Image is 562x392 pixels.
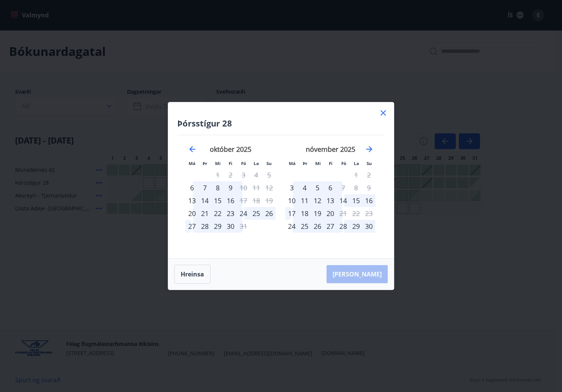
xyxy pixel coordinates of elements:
td: Not available. laugardagur, 22. nóvember 2025 [350,207,362,220]
div: 4 [298,181,311,194]
td: Not available. sunnudagur, 12. október 2025 [263,181,276,194]
td: Choose mánudagur, 17. nóvember 2025 as your check-in date. It’s available. [285,207,298,220]
div: Move forward to switch to the next month. [365,145,374,154]
td: Not available. sunnudagur, 19. október 2025 [263,194,276,207]
div: 22 [211,207,224,220]
div: Aðeins innritun í boði [285,194,298,207]
small: Mi [215,161,221,166]
td: Not available. laugardagur, 8. nóvember 2025 [350,181,362,194]
td: Choose föstudagur, 14. nóvember 2025 as your check-in date. It’s available. [337,194,350,207]
td: Choose miðvikudagur, 22. október 2025 as your check-in date. It’s available. [211,207,224,220]
td: Choose laugardagur, 25. október 2025 as your check-in date. It’s available. [250,207,263,220]
td: Choose mánudagur, 24. nóvember 2025 as your check-in date. It’s available. [285,220,298,233]
div: Aðeins innritun í boði [285,181,298,194]
td: Not available. föstudagur, 17. október 2025 [237,194,250,207]
td: Not available. miðvikudagur, 1. október 2025 [211,168,224,181]
td: Choose fimmtudagur, 20. nóvember 2025 as your check-in date. It’s available. [324,207,337,220]
td: Choose þriðjudagur, 18. nóvember 2025 as your check-in date. It’s available. [298,207,311,220]
td: Not available. föstudagur, 3. október 2025 [237,168,250,181]
div: 18 [298,207,311,220]
td: Not available. sunnudagur, 9. nóvember 2025 [362,181,375,194]
div: 20 [324,207,337,220]
small: La [354,161,359,166]
td: Not available. fimmtudagur, 2. október 2025 [224,168,237,181]
div: 30 [362,220,375,233]
td: Choose fimmtudagur, 27. nóvember 2025 as your check-in date. It’s available. [324,220,337,233]
td: Choose þriðjudagur, 21. október 2025 as your check-in date. It’s available. [198,207,211,220]
div: 23 [224,207,237,220]
td: Not available. föstudagur, 10. október 2025 [237,181,250,194]
td: Not available. föstudagur, 21. nóvember 2025 [337,207,350,220]
div: 29 [350,220,362,233]
div: 14 [198,194,211,207]
td: Choose föstudagur, 28. nóvember 2025 as your check-in date. It’s available. [337,220,350,233]
td: Choose sunnudagur, 16. nóvember 2025 as your check-in date. It’s available. [362,194,375,207]
div: 5 [311,181,324,194]
div: 25 [250,207,263,220]
small: Má [289,161,296,166]
div: 6 [324,181,337,194]
td: Choose mánudagur, 10. nóvember 2025 as your check-in date. It’s available. [285,194,298,207]
td: Choose mánudagur, 6. október 2025 as your check-in date. It’s available. [186,181,198,194]
td: Choose þriðjudagur, 25. nóvember 2025 as your check-in date. It’s available. [298,220,311,233]
td: Choose þriðjudagur, 4. nóvember 2025 as your check-in date. It’s available. [298,181,311,194]
div: Aðeins innritun í boði [186,181,198,194]
h4: Þórsstígur 28 [177,117,385,129]
td: Not available. laugardagur, 18. október 2025 [250,194,263,207]
small: Fö [341,161,346,166]
div: 27 [186,220,198,233]
small: Má [189,161,195,166]
td: Choose fimmtudagur, 16. október 2025 as your check-in date. It’s available. [224,194,237,207]
div: 27 [324,220,337,233]
div: 14 [337,194,350,207]
div: 24 [237,207,250,220]
small: Þr [303,161,307,166]
td: Choose sunnudagur, 26. október 2025 as your check-in date. It’s available. [263,207,276,220]
td: Not available. sunnudagur, 23. nóvember 2025 [362,207,375,220]
div: 11 [298,194,311,207]
td: Choose miðvikudagur, 5. nóvember 2025 as your check-in date. It’s available. [311,181,324,194]
div: Aðeins útritun í boði [337,207,350,220]
td: Choose þriðjudagur, 14. október 2025 as your check-in date. It’s available. [198,194,211,207]
div: 7 [198,181,211,194]
div: 21 [198,207,211,220]
td: Choose fimmtudagur, 30. október 2025 as your check-in date. It’s available. [224,220,237,233]
div: 9 [224,181,237,194]
small: La [254,161,259,166]
td: Choose mánudagur, 3. nóvember 2025 as your check-in date. It’s available. [285,181,298,194]
td: Not available. laugardagur, 1. nóvember 2025 [350,168,362,181]
button: Hreinsa [174,265,211,284]
div: 29 [211,220,224,233]
div: Move backward to switch to the previous month. [188,145,197,154]
div: 17 [285,207,298,220]
td: Choose miðvikudagur, 15. október 2025 as your check-in date. It’s available. [211,194,224,207]
small: Fö [241,161,246,166]
td: Not available. föstudagur, 31. október 2025 [237,220,250,233]
div: 12 [311,194,324,207]
div: 15 [211,194,224,207]
strong: október 2025 [210,145,251,154]
td: Not available. sunnudagur, 2. nóvember 2025 [362,168,375,181]
td: Choose þriðjudagur, 28. október 2025 as your check-in date. It’s available. [198,220,211,233]
td: Not available. laugardagur, 4. október 2025 [250,168,263,181]
div: 26 [311,220,324,233]
td: Not available. sunnudagur, 5. október 2025 [263,168,276,181]
div: 16 [362,194,375,207]
td: Choose þriðjudagur, 11. nóvember 2025 as your check-in date. It’s available. [298,194,311,207]
div: 28 [337,220,350,233]
div: 25 [298,220,311,233]
small: Su [367,161,372,166]
td: Choose laugardagur, 15. nóvember 2025 as your check-in date. It’s available. [350,194,362,207]
div: Aðeins innritun í boði [186,194,198,207]
small: Su [266,161,272,166]
small: Mi [315,161,321,166]
div: 26 [263,207,276,220]
td: Choose mánudagur, 13. október 2025 as your check-in date. It’s available. [186,194,198,207]
td: Choose þriðjudagur, 7. október 2025 as your check-in date. It’s available. [198,181,211,194]
div: 8 [211,181,224,194]
td: Choose miðvikudagur, 19. nóvember 2025 as your check-in date. It’s available. [311,207,324,220]
td: Choose fimmtudagur, 9. október 2025 as your check-in date. It’s available. [224,181,237,194]
td: Choose miðvikudagur, 26. nóvember 2025 as your check-in date. It’s available. [311,220,324,233]
div: 28 [198,220,211,233]
small: Fi [229,161,232,166]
